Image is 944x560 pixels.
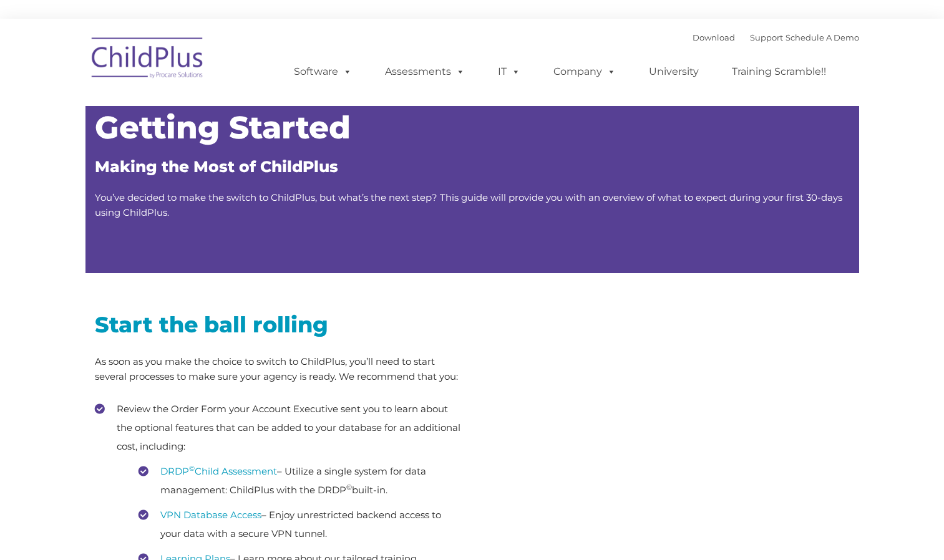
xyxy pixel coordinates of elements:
[139,506,463,543] li: – Enjoy unrestricted backend access to your data with a secure VPN tunnel.
[636,59,711,84] a: University
[541,59,628,84] a: Company
[160,509,261,521] a: VPN Database Access
[95,157,338,176] span: Making the Most of ChildPlus
[750,32,783,42] a: Support
[95,191,842,218] span: You’ve decided to make the switch to ChildPlus, but what’s the next step? This guide will provide...
[693,32,735,42] a: Download
[139,462,463,500] li: – Utilize a single system for data management: ChildPlus with the DRDP built-in.
[693,32,859,42] font: |
[485,59,533,84] a: IT
[85,29,210,91] img: ChildPlus by Procare Solutions
[372,59,477,84] a: Assessments
[95,109,351,147] span: Getting Started
[95,311,463,339] h2: Start the ball rolling
[160,465,277,477] a: DRDP©Child Assessment
[786,32,859,42] a: Schedule A Demo
[189,464,195,473] sup: ©
[95,354,463,384] p: As soon as you make the choice to switch to ChildPlus, you’ll need to start several processes to ...
[281,59,364,84] a: Software
[346,483,352,491] sup: ©
[719,59,839,84] a: Training Scramble!!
